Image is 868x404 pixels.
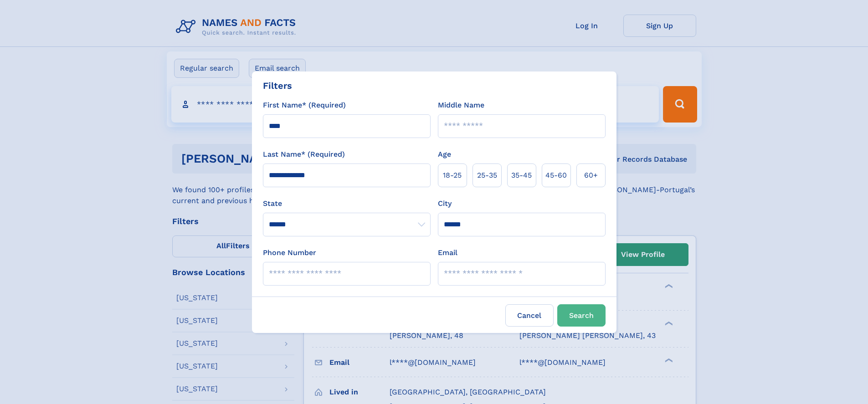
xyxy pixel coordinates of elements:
span: 45‑60 [545,170,567,181]
label: Phone Number [263,247,316,258]
label: Middle Name [438,100,484,111]
label: Last Name* (Required) [263,149,345,160]
label: State [263,198,431,209]
div: Filters [263,79,292,92]
span: 60+ [584,170,598,181]
label: First Name* (Required) [263,100,346,111]
span: 18‑25 [443,170,462,181]
span: 35‑45 [511,170,532,181]
label: Email [438,247,457,258]
label: Age [438,149,451,160]
span: 25‑35 [477,170,497,181]
button: Search [557,304,606,327]
label: Cancel [505,304,554,327]
label: City [438,198,452,209]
